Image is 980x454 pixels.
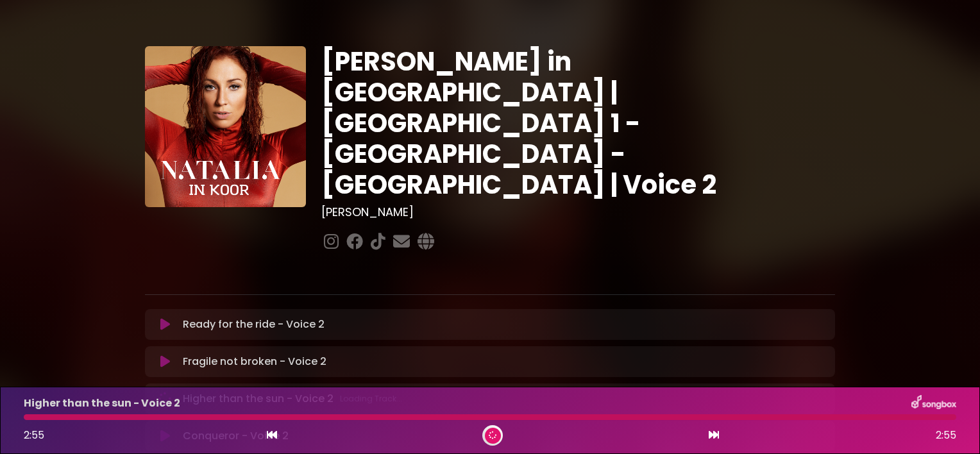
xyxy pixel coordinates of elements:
[911,395,956,412] img: songbox-logo-white.png
[24,396,180,411] p: Higher than the sun - Voice 2
[321,205,835,219] h3: [PERSON_NAME]
[936,428,956,443] span: 2:55
[183,354,326,369] p: Fragile not broken - Voice 2
[183,317,325,332] p: Ready for the ride - Voice 2
[24,428,44,442] span: 2:55
[321,46,835,200] h1: [PERSON_NAME] in [GEOGRAPHIC_DATA] | [GEOGRAPHIC_DATA] 1 - [GEOGRAPHIC_DATA] - [GEOGRAPHIC_DATA] ...
[145,46,306,207] img: YTVS25JmS9CLUqXqkEhs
